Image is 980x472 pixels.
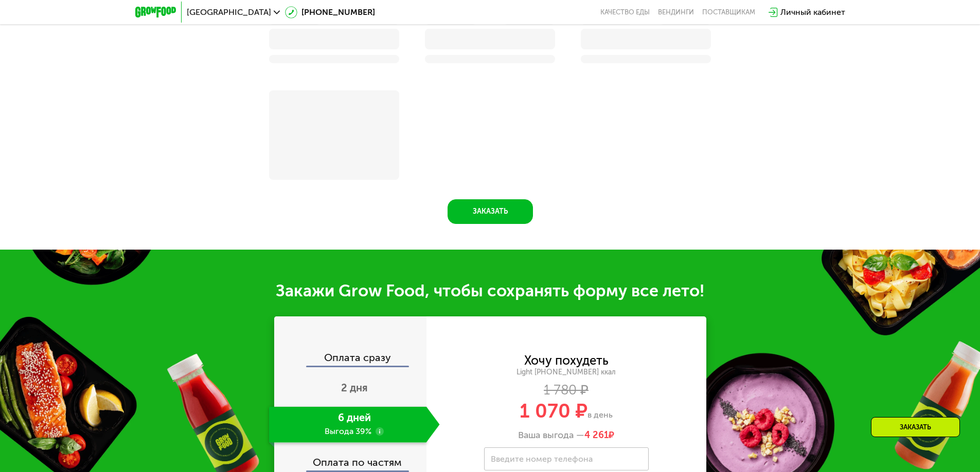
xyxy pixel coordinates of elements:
div: Оплата по частям [275,447,426,470]
div: Личный кабинет [780,6,845,18]
div: 1 780 ₽ [426,385,706,396]
button: Заказать [448,199,533,224]
label: Введите номер телефона [491,456,593,462]
div: Оплата сразу [275,352,426,366]
span: в день [587,410,613,420]
a: Качество еды [600,8,650,16]
span: 2 дня [341,382,368,394]
a: [PHONE_NUMBER] [285,6,375,18]
span: 4 261 [584,429,609,441]
div: Light [PHONE_NUMBER] ккал [426,368,706,377]
a: Вендинги [658,8,694,16]
div: поставщикам [702,8,755,16]
span: ₽ [584,430,614,441]
span: [GEOGRAPHIC_DATA] [187,8,271,16]
span: 1 070 ₽ [520,399,587,423]
div: Заказать [871,417,960,437]
div: Ваша выгода — [426,430,706,441]
div: Хочу похудеть [524,355,609,366]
